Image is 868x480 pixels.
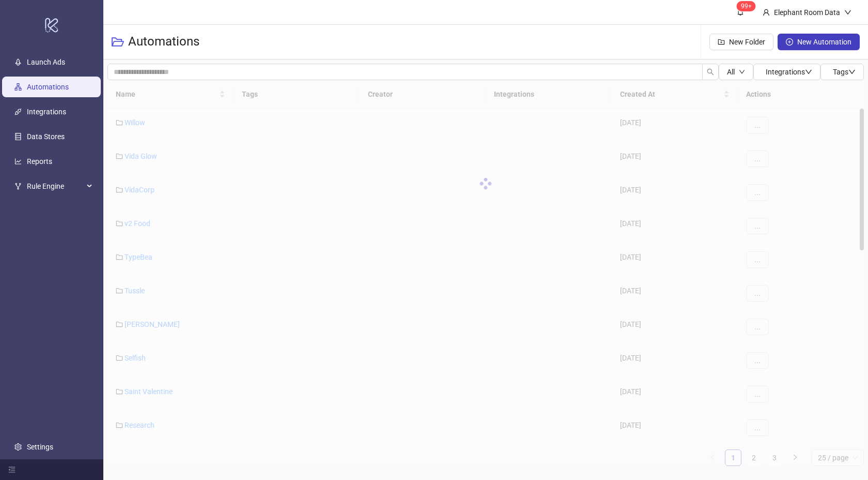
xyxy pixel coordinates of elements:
[737,1,756,11] sup: 1529
[833,68,856,76] span: Tags
[786,38,793,46] span: plus-circle
[27,132,65,141] a: Data Stores
[805,68,812,76] span: down
[112,36,124,48] span: folder-open
[718,38,725,46] span: folder-add
[848,68,856,76] span: down
[719,64,753,80] button: Alldown
[709,34,773,50] button: New Folder
[763,9,770,16] span: user
[739,69,745,75] span: down
[27,83,69,91] a: Automations
[27,443,53,451] a: Settings
[128,34,199,50] h3: Automations
[844,9,851,16] span: down
[766,68,812,76] span: Integrations
[729,38,765,46] span: New Folder
[770,7,844,18] div: Elephant Room Data
[707,68,714,76] span: search
[797,38,851,46] span: New Automation
[737,8,744,16] span: bell
[27,108,66,116] a: Integrations
[27,58,65,66] a: Launch Ads
[8,466,16,473] span: menu-fold
[820,64,864,80] button: Tagsdown
[27,176,84,197] span: Rule Engine
[778,34,860,50] button: New Automation
[753,64,820,80] button: Integrationsdown
[27,157,52,166] a: Reports
[727,68,735,76] span: All
[14,183,22,190] span: fork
